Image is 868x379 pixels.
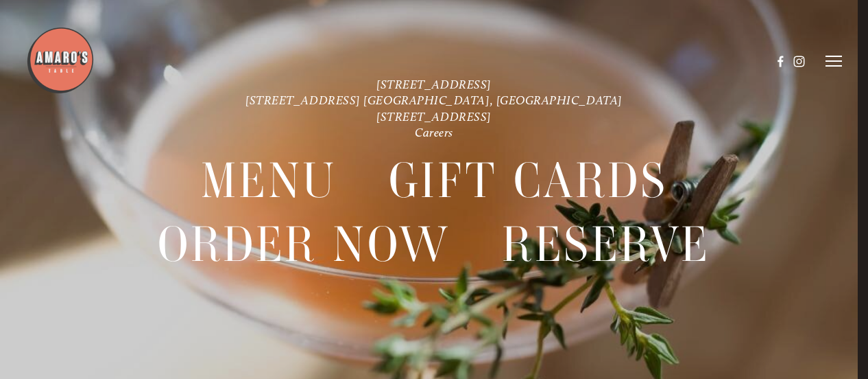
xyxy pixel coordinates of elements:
[26,26,95,95] img: Amaro's Table
[158,213,450,276] span: Order Now
[376,109,492,124] a: [STREET_ADDRESS]
[502,213,710,275] a: Reserve
[415,126,453,140] a: Careers
[389,150,668,212] a: Gift Cards
[201,150,337,212] a: Menu
[502,213,710,276] span: Reserve
[158,213,450,275] a: Order Now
